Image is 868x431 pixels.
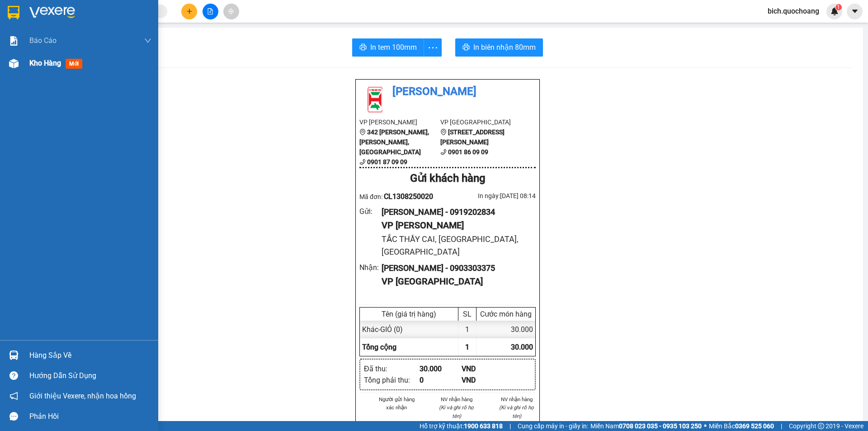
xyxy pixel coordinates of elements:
[362,310,456,318] div: Tên (giá trị hàng)
[476,321,535,338] div: 30.000
[359,128,429,156] b: 342 [PERSON_NAME], [PERSON_NAME], [GEOGRAPHIC_DATA]
[359,206,382,217] div: Gửi :
[29,59,61,67] span: Kho hàng
[9,371,18,380] span: question-circle
[837,4,840,10] span: 1
[462,43,470,52] span: printer
[144,37,151,44] span: down
[29,349,151,362] div: Hàng sắp về
[382,275,528,289] div: VP [GEOGRAPHIC_DATA]
[851,7,859,15] span: caret-down
[479,310,533,318] div: Cước món hàng
[29,390,136,402] span: Giới thiệu Vexere, nhận hoa hồng
[9,36,19,46] img: solution-icon
[382,262,528,275] div: [PERSON_NAME] - 0903303375
[709,421,774,431] span: Miền Bắc
[359,83,391,115] img: logo.jpg
[590,421,702,431] span: Miền Nam
[440,128,505,146] b: [STREET_ADDRESS][PERSON_NAME]
[704,424,707,428] span: ⚪️
[420,363,462,374] div: 30.000
[108,8,129,17] span: Nhận:
[830,7,839,15] img: icon-new-feature
[9,350,19,360] img: warehouse-icon
[440,117,521,127] li: VP [GEOGRAPHIC_DATA]
[359,159,366,165] span: phone
[509,421,511,431] span: |
[440,129,447,135] span: environment
[461,310,474,318] div: SL
[424,38,442,57] button: more
[382,233,528,259] div: TẮC THẦY CAI, [GEOGRAPHIC_DATA], [GEOGRAPHIC_DATA]
[455,38,543,57] button: printerIn biên nhận 80mm
[29,410,151,423] div: Phản hồi
[29,369,151,383] div: Hướng dẫn sử dụng
[362,325,403,334] span: Khác - GIỎ (0)
[760,5,826,17] span: bich.quochoang
[108,39,199,52] div: 0903303375
[462,374,504,386] div: VND
[438,395,476,403] li: NV nhận hàng
[847,4,863,19] button: caret-down
[382,206,528,218] div: [PERSON_NAME] - 0919202834
[9,412,18,421] span: message
[359,83,536,100] li: [PERSON_NAME]
[364,363,420,374] div: Đã thu :
[9,59,19,68] img: warehouse-icon
[440,149,447,155] span: phone
[497,395,536,403] li: NV nhận hàng
[370,42,417,53] span: In tem 100mm
[9,392,18,400] span: notification
[207,8,213,14] span: file-add
[8,8,101,19] div: [PERSON_NAME]
[511,343,533,351] span: 30.000
[364,374,420,386] div: Tổng phải thu :
[464,422,503,430] strong: 1900 633 818
[359,129,366,135] span: environment
[465,343,469,351] span: 1
[228,8,234,14] span: aim
[420,421,503,431] span: Hỗ trợ kỹ thuật:
[29,35,57,46] span: Báo cáo
[619,422,702,430] strong: 0708 023 035 - 0935 103 250
[499,404,534,419] i: (Kí và ghi rõ họ tên)
[359,191,448,202] div: Mã đơn:
[223,4,239,19] button: aim
[359,262,382,273] div: Nhận :
[458,321,476,338] div: 1
[448,191,536,201] div: In ngày: [DATE] 08:14
[8,29,101,42] div: 0919202834
[108,8,199,28] div: [GEOGRAPHIC_DATA]
[8,19,101,29] div: [PERSON_NAME]
[439,404,474,419] i: (Kí và ghi rõ họ tên)
[384,192,433,201] span: CL1308250020
[8,42,101,75] div: TẮC THẦY CAI, [GEOGRAPHIC_DATA], [GEOGRAPHIC_DATA]
[186,8,193,14] span: plus
[818,423,824,429] span: copyright
[420,374,462,386] div: 0
[377,395,416,412] li: Người gửi hàng xác nhận
[181,4,197,19] button: plus
[781,421,782,431] span: |
[362,343,396,351] span: Tổng cộng
[352,38,424,57] button: printerIn tem 100mm
[359,117,440,127] li: VP [PERSON_NAME]
[108,28,199,39] div: [PERSON_NAME]
[424,42,441,53] span: more
[203,4,218,19] button: file-add
[8,9,22,18] span: Gửi:
[359,43,367,52] span: printer
[518,421,588,431] span: Cung cấp máy in - giấy in:
[462,363,504,374] div: VND
[367,158,407,166] b: 0901 87 09 09
[735,422,774,430] strong: 0369 525 060
[66,59,82,69] span: mới
[448,148,488,156] b: 0901 86 09 09
[8,6,19,19] img: logo-vxr
[359,170,536,187] div: Gửi khách hàng
[382,218,528,232] div: VP [PERSON_NAME]
[473,42,536,53] span: In biên nhận 80mm
[835,4,842,10] sup: 1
